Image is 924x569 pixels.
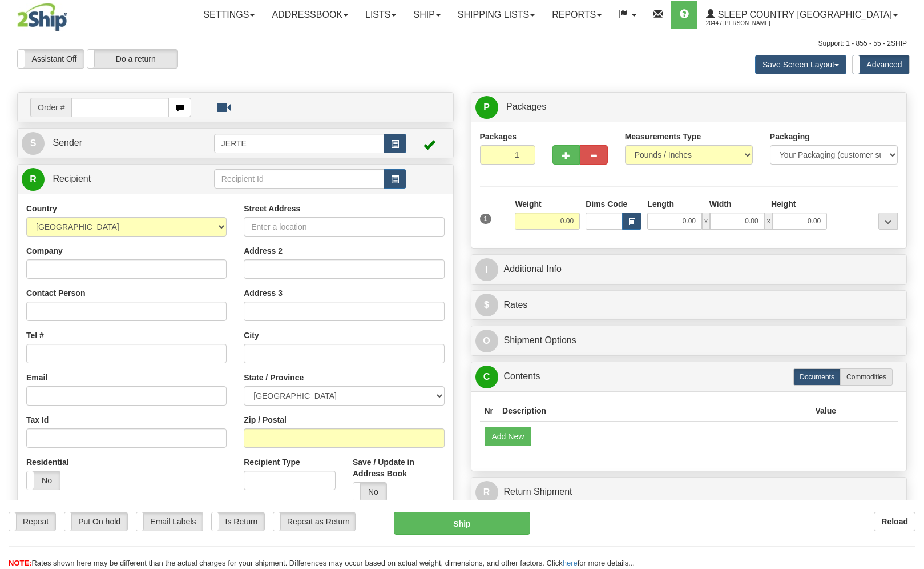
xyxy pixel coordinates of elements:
button: Add New [485,427,532,446]
label: Address 3 [244,287,283,299]
label: Commodities [840,368,893,386]
span: Sender [53,138,82,147]
th: Value [810,400,841,422]
a: Addressbook [263,1,357,29]
a: Reports [543,1,610,29]
input: Enter a location [244,217,444,237]
label: Address 2 [244,245,283,257]
span: O [475,330,498,352]
label: Assistant Off [18,50,84,68]
label: Repeat as Return [273,512,355,531]
th: Description [498,400,810,422]
label: No [27,471,60,490]
label: Height [771,198,796,210]
a: Ship [405,1,449,29]
label: Is Return [212,512,265,531]
span: Recipient [53,174,91,183]
label: Tax Id [26,414,49,426]
label: Tel # [26,330,44,341]
a: CContents [475,365,903,388]
span: x [702,213,710,230]
span: I [475,258,498,281]
label: Put On hold [64,512,128,531]
label: Documents [793,368,841,386]
a: P Packages [475,95,903,119]
span: P [475,96,498,119]
label: Email Labels [136,512,202,531]
label: Advanced [853,55,909,74]
a: S Sender [22,131,214,155]
span: R [475,481,498,504]
div: Support: 1 - 855 - 55 - 2SHIP [17,39,907,49]
a: Lists [357,1,405,29]
input: Sender Id [214,134,384,153]
label: Packages [480,131,517,142]
label: Save / Update in Address Book [353,456,445,479]
button: Ship [394,512,531,535]
div: ... [878,213,898,230]
span: NOTE: [9,559,31,567]
b: Reload [881,517,908,526]
label: Zip / Postal [244,414,287,426]
label: Repeat [9,512,55,531]
label: Email [26,372,47,383]
a: Sleep Country [GEOGRAPHIC_DATA] 2044 / [PERSON_NAME] [697,1,906,29]
a: here [563,559,578,567]
label: Weight [515,198,541,210]
iframe: chat widget [898,226,923,343]
button: Save Screen Layout [755,55,846,74]
span: Packages [506,102,546,111]
a: RReturn Shipment [475,480,903,504]
label: Residential [26,456,69,468]
button: Reload [874,512,915,531]
a: IAdditional Info [475,258,903,281]
span: $ [475,294,498,316]
label: Recipient Type [244,456,300,468]
span: S [22,132,45,155]
label: Street Address [244,203,300,214]
a: $Rates [475,294,903,317]
label: Measurements Type [625,131,701,142]
span: Sleep Country [GEOGRAPHIC_DATA] [715,10,892,19]
label: Width [709,198,732,210]
span: C [475,366,498,388]
label: City [244,330,259,341]
label: Length [647,198,674,210]
label: State / Province [244,372,304,383]
a: R Recipient [22,167,192,191]
span: 2044 / [PERSON_NAME] [706,18,792,29]
label: Company [26,245,63,257]
span: R [22,168,45,191]
label: Country [26,203,57,214]
span: 1 [480,214,492,224]
a: Settings [195,1,263,29]
label: Contact Person [26,287,85,299]
a: OShipment Options [475,329,903,352]
label: Dims Code [586,198,627,210]
span: x [765,213,773,230]
label: Do a return [87,50,177,68]
a: Shipping lists [449,1,543,29]
label: No [353,483,386,501]
input: Recipient Id [214,169,384,189]
img: logo2044.jpg [17,3,67,31]
span: Order # [30,98,71,117]
label: Packaging [770,131,810,142]
th: Nr [480,400,498,422]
